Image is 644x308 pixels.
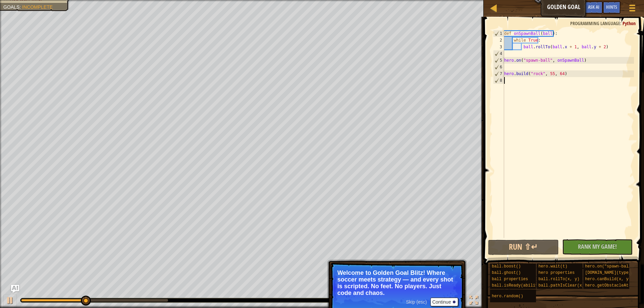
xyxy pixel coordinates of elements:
[493,44,504,50] div: 3
[538,283,591,288] span: ball.pathIsClear(x, y)
[538,277,579,282] span: ball.rollTo(x, y)
[493,50,504,57] div: 4
[585,264,643,269] span: hero.on("spawn-ball", f)
[337,269,457,296] p: Welcome to Golden Goal Blitz! Where soccer meets strategy — and every shot is scripted. No feet. ...
[19,4,22,10] span: :
[492,270,521,275] span: ball.ghost()
[585,1,603,14] button: Ask AI
[492,294,523,299] span: hero.random()
[538,264,567,269] span: hero.wait(t)
[606,4,617,10] span: Hints
[492,277,528,282] span: ball properties
[430,298,458,306] button: Continue
[493,30,504,37] div: 1
[3,4,19,10] span: Goals
[624,1,641,17] button: Show game menu
[578,242,617,251] span: Rank My Game!
[467,294,480,308] button: Toggle fullscreen
[570,20,620,26] span: Programming language
[493,70,504,77] div: 7
[22,4,53,10] span: Incomplete
[493,77,504,84] div: 8
[585,283,643,288] span: hero.getObstacleAt(x, y)
[562,239,633,255] button: Rank My Game!
[493,64,504,70] div: 6
[493,57,504,64] div: 5
[492,283,542,288] span: ball.isReady(ability)
[538,270,575,275] span: hero properties
[585,277,631,282] span: hero.canBuild(x, y)
[488,240,558,255] button: Run ⇧↵
[3,294,17,308] button: Ctrl + P: Play
[11,285,19,293] button: Ask AI
[493,37,504,44] div: 2
[588,4,599,10] span: Ask AI
[623,20,636,26] span: Python
[620,20,623,26] span: :
[492,264,521,269] span: ball.boost()
[406,299,427,305] span: Skip (esc)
